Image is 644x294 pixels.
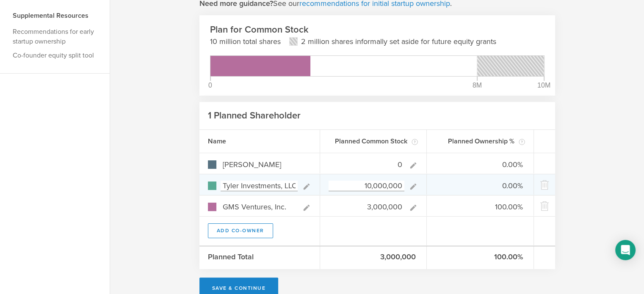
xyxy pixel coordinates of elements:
[221,181,298,191] input: Enter co-owner name
[13,11,88,20] strong: Supplemental Resources
[221,159,311,170] input: Enter co-owner name
[537,82,550,89] div: 10M
[329,181,405,191] input: Enter # of shares
[199,246,320,269] div: Planned Total
[615,240,636,260] div: Open Intercom Messenger
[199,130,320,153] div: Name
[329,159,405,170] input: Enter # of shares
[320,130,427,153] div: Planned Common Stock
[427,246,534,269] div: 100.00%
[208,110,301,122] h2: 1 Planned Shareholder
[13,51,94,60] a: Co-founder equity split tool
[210,24,544,36] h2: Plan for Common Stock
[208,223,273,238] button: Add Co-Owner
[208,82,212,89] div: 0
[329,202,405,212] input: Enter # of shares
[210,36,281,47] p: 10 million total shares
[221,202,298,212] input: Enter co-owner name
[301,36,496,47] p: 2 million shares informally set aside for future equity grants
[473,82,482,89] div: 8M
[320,246,427,269] div: 3,000,000
[427,130,534,153] div: Planned Ownership %
[13,27,94,46] a: Recommendations for early startup ownership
